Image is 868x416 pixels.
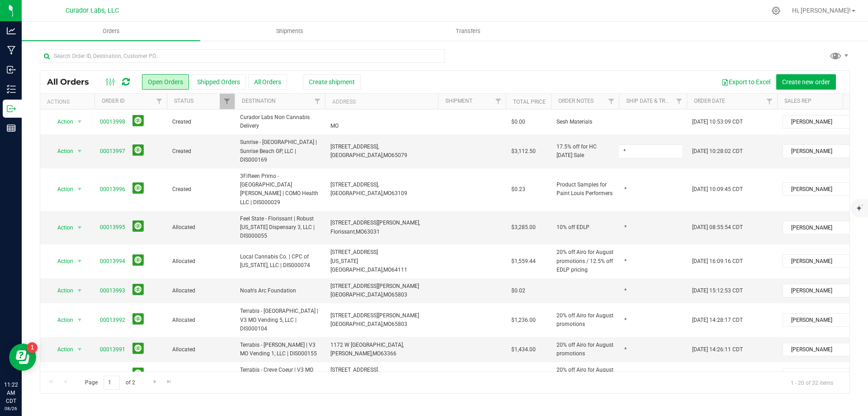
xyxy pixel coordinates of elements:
span: 10% off EDLP [557,223,590,232]
a: Filter [310,94,325,109]
span: 65803 [392,292,407,298]
span: Transfers [443,27,493,35]
span: All Orders [47,77,98,87]
span: Allocated [172,316,229,325]
span: [STREET_ADDRESS][PERSON_NAME] [330,283,419,289]
span: $0.23 [511,185,525,194]
span: [DATE] 16:09:16 CDT [692,257,743,266]
span: Terrabis - [PERSON_NAME] | V3 MO Vending 1, LLC | DIS000155 [240,341,320,358]
span: [PERSON_NAME] [783,221,850,234]
span: Page of 2 [77,376,142,390]
span: Allocated [172,257,229,266]
span: Action [49,183,74,196]
a: Order Notes [558,98,594,104]
span: Curador Labs, LLC [66,7,119,14]
span: Created [172,147,229,156]
span: $0.00 [511,118,525,126]
a: Ship Date & Transporter [626,98,696,104]
inline-svg: Inventory [7,85,16,94]
span: MO [383,321,392,327]
iframe: Resource center [9,344,36,371]
span: 65079 [392,152,407,158]
span: [DATE] 15:12:53 CDT [692,287,743,295]
span: $3,112.50 [511,147,536,156]
span: Noah's Arc Foundation [240,287,320,295]
iframe: Resource center unread badge [27,342,38,353]
span: [PERSON_NAME] [783,368,850,381]
a: 00013990 [100,370,125,379]
span: Action [49,115,74,128]
span: select [74,221,85,234]
span: select [74,183,85,196]
span: 1172 W [GEOGRAPHIC_DATA], [330,342,404,348]
span: Orders [90,27,132,35]
a: 00013995 [100,223,125,232]
span: Action [49,314,74,326]
a: Total Price [513,99,546,105]
span: Sesh Materials [557,118,592,126]
span: Action [49,145,74,158]
span: [PERSON_NAME], [330,350,373,357]
span: 20% off Airo for August promotions [557,341,613,358]
span: MO [383,152,392,158]
div: Actions [47,99,91,105]
span: select [74,284,85,297]
a: Status [174,98,193,104]
a: Filter [604,94,619,109]
span: 3Fifteen Primo - [GEOGRAPHIC_DATA][PERSON_NAME] | COMO Health LLC | DIS000029 [240,172,320,207]
span: Shipments [264,27,316,35]
inline-svg: Manufacturing [7,46,16,55]
span: Allocated [172,287,229,295]
a: Shipment [445,98,472,104]
a: Filter [672,94,687,109]
span: Local Cannabis Co. | CPC of [US_STATE], LLC | DIS000074 [240,253,320,270]
span: MO [373,350,381,357]
a: Transfers [379,22,557,41]
span: [PERSON_NAME] [783,255,850,268]
button: Shipped Orders [191,74,246,90]
a: Sales Rep [784,98,811,104]
span: Create shipment [309,78,355,86]
inline-svg: Outbound [7,104,16,113]
span: [DATE] 14:22:36 CDT [692,370,743,379]
button: Open Orders [142,74,189,90]
span: 20% off Airo for August promotions [557,366,613,383]
span: 63031 [364,229,380,235]
span: [STREET_ADDRESS], [330,367,379,373]
a: Filter [220,94,235,109]
span: MO [383,292,392,298]
inline-svg: Analytics [7,26,16,35]
span: [PERSON_NAME] [783,343,850,356]
span: [STREET_ADDRESS][PERSON_NAME] [330,312,419,319]
span: Created [172,185,229,194]
span: Product Samples for Paint Louis Performers [557,181,613,198]
inline-svg: Reports [7,124,16,133]
span: $1,559.44 [511,257,536,266]
span: $1,434.00 [511,345,536,354]
span: [PERSON_NAME] [783,183,850,196]
span: MO [330,123,339,129]
a: Filter [762,94,777,109]
span: Action [49,221,74,234]
a: 00013996 [100,185,125,194]
input: Search Order ID, Destination, Customer PO... [40,49,445,63]
span: [GEOGRAPHIC_DATA], [330,321,383,327]
span: $0.02 [511,287,525,295]
span: 1 - 20 of 32 items [783,376,840,389]
button: Create shipment [303,74,361,90]
span: Action [49,255,74,268]
span: MO [383,267,392,273]
span: 63109 [392,190,407,196]
span: Created [172,118,229,126]
span: [DATE] 14:28:17 CDT [692,316,743,325]
button: Create new order [776,74,836,90]
a: Orders [22,22,200,41]
a: Go to the last page [163,376,176,388]
a: 00013991 [100,345,125,354]
inline-svg: Inbound [7,65,16,74]
span: [PERSON_NAME] [783,314,850,326]
span: select [74,368,85,381]
span: [DATE] 14:26:11 CDT [692,345,743,354]
span: [DATE] 10:09:45 CDT [692,185,743,194]
span: Florissant, [330,229,356,235]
